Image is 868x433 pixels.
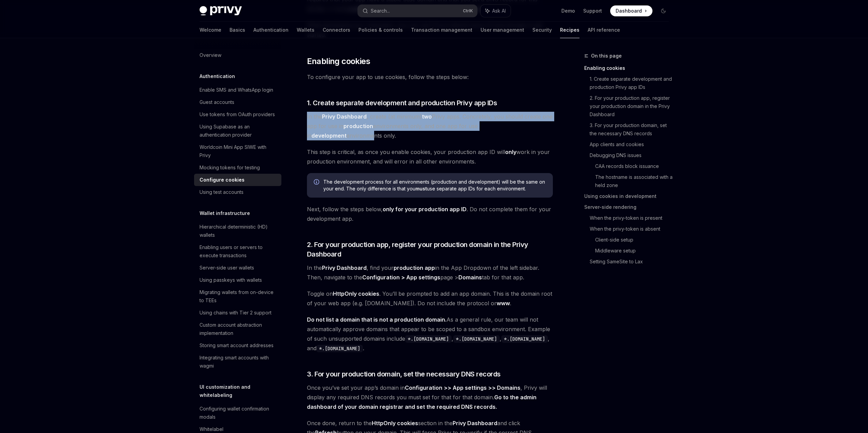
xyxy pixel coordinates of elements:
button: Search...CtrlK [358,5,477,17]
div: Overview [200,51,221,59]
div: Using passkeys with wallets [200,276,262,284]
div: Migrating wallets from on-device to TEEs [200,288,277,305]
a: Privy Dashboard [322,264,367,272]
a: Debugging DNS issues [590,150,674,161]
a: Worldcoin Mini App SIWE with Privy [194,141,281,161]
a: Using Supabase as an authentication provider [194,121,281,141]
div: Guest accounts [200,98,234,106]
strong: Configuration >> App settings >> Domains [405,384,520,391]
div: Enable SMS and WhatsApp login [200,86,273,94]
strong: HttpOnly cookies [333,290,379,297]
a: Support [583,7,602,14]
a: Custom account abstraction implementation [194,319,281,339]
div: Storing smart account addresses [200,341,274,350]
a: When the privy-token is present [590,213,674,223]
strong: only [505,149,516,155]
a: Configuring wallet confirmation modals [194,403,281,423]
div: Configuring wallet confirmation modals [200,405,277,421]
a: www [497,300,510,307]
span: Ctrl K [463,8,473,14]
a: User management [481,22,524,38]
span: In the , create (at minimum) Privy apps. Concretely, you should create one app for use in environ... [307,112,553,140]
img: dark logo [200,6,242,16]
a: Privy Dashboard [322,113,367,120]
a: Using chains with Tier 2 support [194,307,281,319]
strong: Privy Dashboard [453,420,497,427]
span: 2. For your production app, register your production domain in the Privy Dashboard [307,240,553,259]
a: Using cookies in development [584,191,674,202]
span: In the , find your in the App Dropdown of the left sidebar. Then, navigate to the page > tab for ... [307,263,553,282]
span: 3. For your production domain, set the necessary DNS records [307,369,501,379]
a: Mocking tokens for testing [194,161,281,174]
a: Recipes [560,22,579,38]
button: Ask AI [481,5,511,17]
strong: Configuration > App settings [362,274,440,281]
a: Dashboard [610,5,652,16]
strong: HttpOnly cookies [372,420,418,427]
a: When the privy-token is absent [590,223,674,234]
a: Enabling users or servers to execute transactions [194,241,281,262]
a: Using test accounts [194,186,281,198]
a: Storing smart account addresses [194,339,281,352]
a: Migrating wallets from on-device to TEEs [194,286,281,307]
a: CAA records block issuance [595,161,674,172]
a: Authentication [253,22,289,38]
h5: UI customization and whitelabeling [200,383,281,399]
span: 1. Create separate development and production Privy app IDs [307,98,497,108]
strong: development [311,132,347,139]
span: Toggle on . You’ll be prompted to add an app domain. This is the domain root of your web app (e.g... [307,289,553,308]
span: This step is critical, as once you enable cookies, your production app ID will work in your produ... [307,147,553,166]
a: Transaction management [411,22,472,38]
a: 1. Create separate development and production Privy app IDs [590,74,674,93]
div: Enabling users or servers to execute transactions [200,243,277,260]
div: Custom account abstraction implementation [200,321,277,337]
span: Once you’ve set your app’s domain in , Privy will display any required DNS records you must set f... [307,383,553,412]
h5: Authentication [200,72,235,80]
a: Guest accounts [194,96,281,108]
span: Enabling cookies [307,56,370,67]
a: Using passkeys with wallets [194,274,281,286]
a: Hierarchical deterministic (HD) wallets [194,221,281,241]
a: Demo [561,7,575,14]
a: Configure cookies [194,174,281,186]
a: Use tokens from OAuth providers [194,108,281,121]
div: Search... [371,7,390,15]
span: Dashboard [616,7,642,14]
h5: Wallet infrastructure [200,209,250,217]
div: Using test accounts [200,188,244,196]
a: Connectors [323,22,350,38]
a: Setting SameSite to Lax [590,256,674,267]
span: The development process for all environments (production and development) will be the same on you... [323,179,546,192]
span: To configure your app to use cookies, follow the steps below: [307,72,553,82]
a: 2. For your production app, register your production domain in the Privy Dashboard [590,93,674,120]
strong: production [343,123,373,129]
strong: only for your production app ID [383,206,467,213]
a: App clients and cookies [590,139,674,150]
a: Overview [194,49,281,61]
a: Enable SMS and WhatsApp login [194,84,281,96]
a: Policies & controls [358,22,403,38]
a: Integrating smart accounts with wagmi [194,352,281,372]
a: Middleware setup [595,245,674,256]
button: Toggle dark mode [658,5,669,16]
div: Using chains with Tier 2 support [200,309,271,317]
div: Integrating smart accounts with wagmi [200,354,277,370]
div: Server-side user wallets [200,264,254,272]
a: The hostname is associated with a held zone [595,172,674,191]
code: *.[DOMAIN_NAME] [453,335,500,343]
a: Basics [230,22,245,38]
a: API reference [588,22,620,38]
div: Use tokens from OAuth providers [200,110,275,119]
strong: must [415,186,427,191]
div: Worldcoin Mini App SIWE with Privy [200,143,277,159]
svg: Info [314,179,321,186]
span: As a general rule, our team will not automatically approve domains that appear to be scoped to a ... [307,315,553,353]
div: Configure cookies [200,176,245,184]
a: Client-side setup [595,234,674,245]
strong: production app [394,264,435,271]
div: Hierarchical deterministic (HD) wallets [200,223,277,239]
a: Enabling cookies [584,63,674,74]
a: Security [532,22,552,38]
a: 3. For your production domain, set the necessary DNS records [590,120,674,139]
